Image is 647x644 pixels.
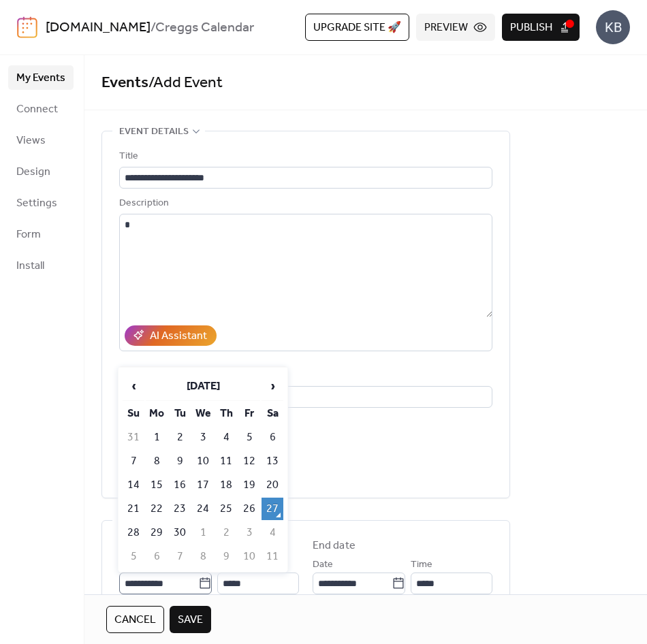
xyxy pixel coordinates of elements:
td: 4 [262,521,283,544]
td: 8 [146,450,168,472]
div: End date [313,538,356,554]
b: / [151,15,155,41]
td: 3 [238,521,260,544]
button: AI Assistant [125,325,217,346]
a: Install [8,253,74,278]
td: 16 [169,474,191,496]
span: Save [178,612,203,628]
th: Sa [262,402,283,425]
td: 18 [215,474,237,496]
td: 26 [238,498,260,520]
td: 10 [192,450,214,472]
th: [DATE] [146,372,260,401]
td: 21 [123,498,144,520]
b: Creggs Calendar [155,15,254,41]
a: Form [8,222,74,246]
a: Events [101,68,148,98]
div: Title [119,148,490,165]
div: Location [119,368,490,384]
td: 27 [262,498,283,520]
a: Design [8,159,74,184]
th: Su [123,402,144,425]
span: Time [411,557,432,573]
span: Settings [16,195,57,212]
td: 15 [146,474,168,496]
td: 25 [215,498,237,520]
td: 22 [146,498,168,520]
td: 7 [169,545,191,568]
button: Save [170,606,211,633]
div: Description [119,195,490,212]
td: 9 [169,450,191,472]
th: We [192,402,214,425]
td: 2 [215,521,237,544]
a: [DOMAIN_NAME] [46,15,151,41]
td: 2 [169,426,191,449]
span: Event details [119,124,189,140]
td: 28 [123,521,144,544]
td: 30 [169,521,191,544]
div: KB [596,10,630,44]
td: 4 [215,426,237,449]
span: ‹ [123,372,144,400]
a: Settings [8,191,74,215]
span: Preview [424,20,468,36]
td: 20 [262,474,283,496]
span: My Events [16,70,65,86]
td: 31 [123,426,144,449]
button: Upgrade site 🚀 [305,14,409,41]
td: 14 [123,474,144,496]
th: Th [215,402,237,425]
td: 5 [123,545,144,568]
td: 29 [146,521,168,544]
span: Design [16,164,50,180]
span: Connect [16,101,58,118]
td: 5 [238,426,260,449]
td: 13 [262,450,283,472]
td: 6 [146,545,168,568]
span: Form [16,227,41,243]
td: 8 [192,545,214,568]
span: / Add Event [148,68,223,98]
td: 11 [215,450,237,472]
td: 1 [146,426,168,449]
img: logo [17,16,37,38]
span: Date [313,557,333,573]
a: Views [8,128,74,152]
td: 1 [192,521,214,544]
td: 7 [123,450,144,472]
td: 12 [238,450,260,472]
button: Publish [502,14,580,41]
a: My Events [8,65,74,90]
td: 6 [262,426,283,449]
th: Mo [146,402,168,425]
td: 24 [192,498,214,520]
span: Views [16,133,46,149]
td: 3 [192,426,214,449]
span: Publish [510,20,552,36]
button: Preview [416,14,495,41]
td: 11 [262,545,283,568]
div: AI Assistant [150,328,207,344]
span: Upgrade site 🚀 [313,20,401,36]
td: 10 [238,545,260,568]
td: 23 [169,498,191,520]
th: Fr [238,402,260,425]
a: Connect [8,97,74,121]
td: 9 [215,545,237,568]
td: 17 [192,474,214,496]
span: Install [16,258,44,274]
button: Cancel [106,606,164,633]
span: Cancel [114,612,156,628]
span: › [262,372,283,400]
td: 19 [238,474,260,496]
th: Tu [169,402,191,425]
